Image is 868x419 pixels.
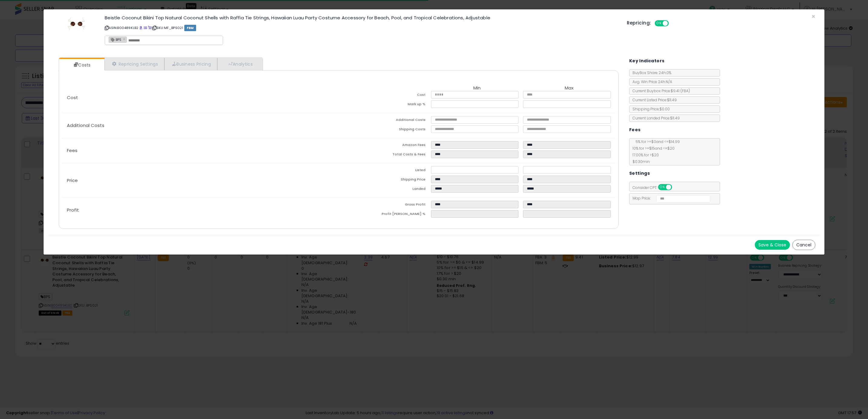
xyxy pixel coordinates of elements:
[627,21,651,25] h5: Repricing:
[630,70,671,75] span: BuyBox Share 24h: 0%
[656,21,663,26] span: ON
[109,37,121,42] span: BPS
[755,240,790,250] button: Save & Close
[339,166,431,176] td: Listed
[339,210,431,219] td: Profit [PERSON_NAME] %
[671,88,690,93] span: $9.41
[671,185,681,190] span: OFF
[339,116,431,125] td: Additional Costs
[629,57,665,65] h5: Key Indicators
[59,59,104,71] a: Costs
[629,170,650,177] h5: Settings
[123,36,127,42] a: ×
[811,12,815,21] span: ×
[633,139,680,144] span: 5 % for >= $0 and <= $14.99
[792,240,815,250] button: Cancel
[659,185,666,190] span: ON
[680,88,690,93] span: ( FBA )
[339,151,431,160] td: Total Costs & Fees
[184,25,196,31] span: FBM
[630,97,677,102] span: Current Listed Price: $11.49
[339,141,431,151] td: Amazon Fees
[339,125,431,135] td: Shipping Costs
[339,185,431,194] td: Landed
[217,58,262,70] a: Analytics
[339,100,431,110] td: Mark up %
[630,88,690,93] span: Current Buybox Price:
[630,115,680,121] span: Current Landed Price: $11.49
[105,23,618,33] p: ASIN: B00489KLB2 | SKU: MF_BPS021
[630,152,659,158] span: 17.00 % for > $20
[148,25,151,30] a: Your listing only
[431,86,523,91] th: Min
[139,25,143,30] a: BuyBox page
[339,176,431,185] td: Shipping Price
[62,148,339,153] p: Fees
[630,196,710,201] span: Map Price:
[339,91,431,100] td: Cost
[104,58,164,70] a: Repricing Settings
[629,126,641,134] h5: Fees
[62,208,339,213] p: Profit
[630,159,650,164] span: $0.30 min
[630,146,675,151] span: 10 % for >= $15 and <= $20
[339,201,431,210] td: Gross Profit
[668,21,678,26] span: OFF
[62,95,339,100] p: Cost
[62,123,339,128] p: Additional Costs
[630,106,670,112] span: Shipping Price: $0.00
[630,185,680,190] span: Consider CPT:
[523,86,615,91] th: Max
[144,25,147,30] a: All offer listings
[164,58,217,70] a: Business Pricing
[67,15,86,34] img: 31UWkxdDfGL._SL60_.jpg
[630,79,672,84] span: Avg. Win Price 24h: N/A
[105,15,618,20] h3: Beistle Coconut Bikini Top Natural Coconut Shells with Raffia Tie Strings, Hawaiian Luau Party Co...
[62,178,339,183] p: Price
